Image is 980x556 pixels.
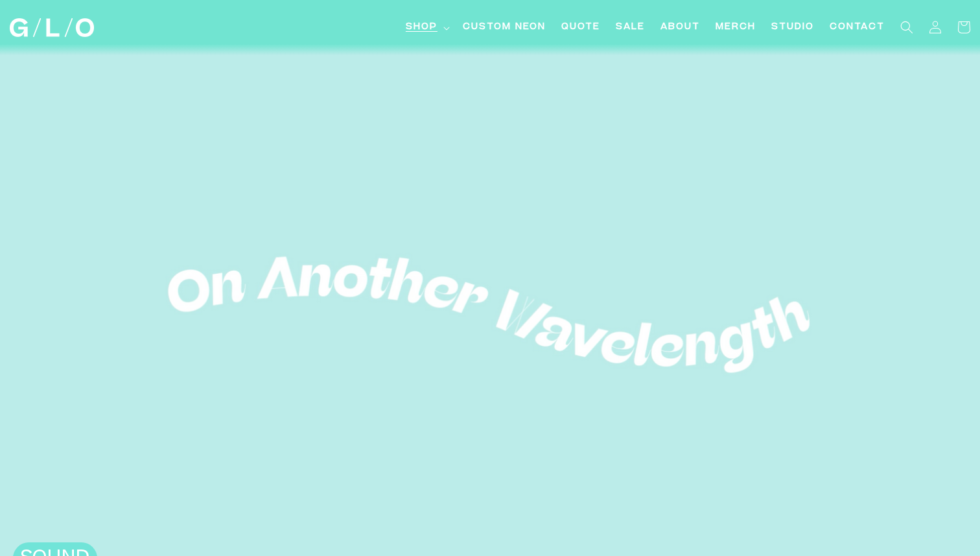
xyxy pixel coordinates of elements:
[653,13,708,42] a: About
[892,13,921,42] summary: Search
[771,21,814,34] span: Studio
[5,14,99,42] a: GLO Studio
[463,21,546,34] span: Custom Neon
[822,13,892,42] a: Contact
[455,13,554,42] a: Custom Neon
[608,13,653,42] a: SALE
[406,21,437,34] span: Shop
[554,13,608,42] a: Quote
[764,13,822,42] a: Studio
[716,21,756,34] span: Merch
[830,21,885,34] span: Contact
[660,21,700,34] span: About
[398,13,455,42] summary: Shop
[616,21,645,34] span: SALE
[708,13,764,42] a: Merch
[561,21,600,34] span: Quote
[747,374,980,556] iframe: Chat Widget
[10,18,94,37] img: GLO Studio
